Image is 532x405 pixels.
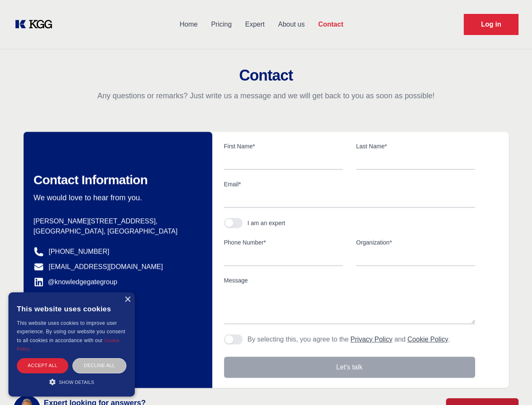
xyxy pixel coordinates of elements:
[224,142,343,151] label: First Name*
[10,91,522,101] p: Any questions or remarks? Just write us a message and we will get back to you as soon as possible!
[17,378,126,386] div: Show details
[224,180,475,189] label: Email*
[311,13,350,35] a: Contact
[238,13,271,35] a: Expert
[173,13,204,35] a: Home
[464,14,519,35] a: Request Demo
[17,320,125,343] span: This website uses cookies to improve user experience. By using our website you consent to all coo...
[224,357,475,378] button: Let's talk
[17,338,120,351] a: Cookie Policy
[34,193,199,203] p: We would love to hear from you.
[490,364,532,405] iframe: Chat Widget
[204,13,238,35] a: Pricing
[407,336,448,343] a: Cookie Policy
[34,173,199,188] h2: Contact Information
[350,336,393,343] a: Privacy Policy
[17,299,126,319] div: This website uses cookies
[17,358,68,373] div: Accept all
[271,13,311,35] a: About us
[224,238,343,247] label: Phone Number*
[59,380,94,385] span: Show details
[356,238,475,247] label: Organization*
[34,216,199,227] p: [PERSON_NAME][STREET_ADDRESS],
[356,142,475,151] label: Last Name*
[34,227,199,237] p: [GEOGRAPHIC_DATA], [GEOGRAPHIC_DATA]
[34,277,118,287] a: @knowledgegategroup
[248,219,286,227] div: I am an expert
[72,358,126,373] div: Decline all
[49,262,163,272] a: [EMAIL_ADDRESS][DOMAIN_NAME]
[49,247,110,257] a: [PHONE_NUMBER]
[224,276,475,285] label: Message
[248,335,450,345] p: By selecting this, you agree to the and .
[10,67,522,84] h2: Contact
[13,18,59,31] a: KOL Knowledge Platform: Talk to Key External Experts (KEE)
[124,297,131,303] div: Close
